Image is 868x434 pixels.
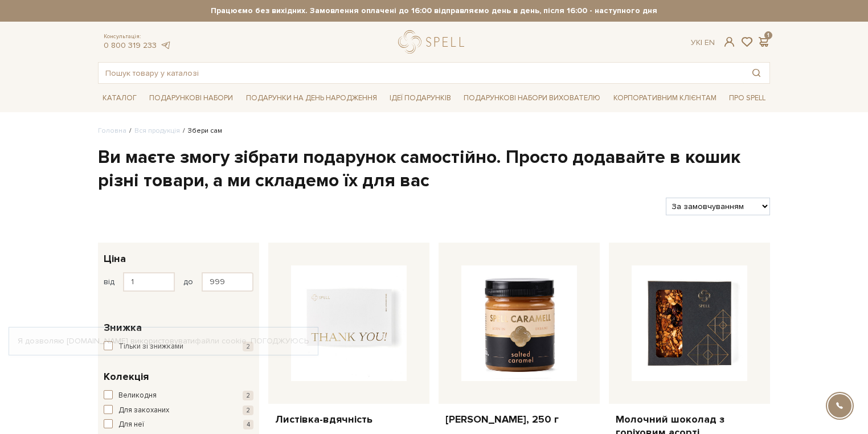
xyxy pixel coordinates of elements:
[202,272,253,292] input: Ціна
[98,146,770,193] h1: Ви маєте змогу зібрати подарунок самостійно. Просто додавайте в кошик різні товари, а ми складемо...
[275,413,423,426] a: Листівка-вдячність
[445,413,593,426] a: [PERSON_NAME], 250 г
[118,405,169,416] span: Для закоханих
[724,89,770,107] a: Про Spell
[104,405,253,416] button: Для закоханих 2
[398,30,469,54] a: logo
[104,320,142,335] span: Знижка
[98,6,770,16] strong: Працюємо без вихідних. Замовлення оплачені до 16:00 відправляємо день в день, після 16:00 - насту...
[183,277,193,287] span: до
[609,88,721,108] a: Корпоративним клієнтам
[459,88,605,108] a: Подарункові набори вихователю
[243,420,253,429] span: 4
[104,251,126,267] span: Ціна
[98,126,126,135] a: Головна
[98,89,141,107] a: Каталог
[291,265,407,381] img: Листівка-вдячність
[104,40,157,50] a: 0 800 319 233
[159,40,171,50] a: telegram
[118,419,144,431] span: Для неї
[104,277,114,287] span: від
[99,63,743,83] input: Пошук товару у каталозі
[385,89,456,107] a: Ідеї подарунків
[104,390,253,402] button: Великодня 2
[195,336,247,346] a: файли cookie
[241,89,382,107] a: Подарунки на День народження
[134,126,180,135] a: Вся продукція
[180,126,222,136] li: Збери сам
[243,391,253,400] span: 2
[9,336,318,346] div: Я дозволяю [DOMAIN_NAME] використовувати
[104,369,149,384] span: Колекція
[118,390,157,402] span: Великодня
[104,419,253,431] button: Для неї 4
[104,33,171,40] span: Консультація:
[251,336,309,346] a: Погоджуюсь
[743,63,769,83] button: Пошук товару у каталозі
[691,38,715,48] div: Ук
[123,272,175,292] input: Ціна
[701,38,702,47] span: |
[145,89,238,107] a: Подарункові набори
[243,406,253,415] span: 2
[705,38,715,47] a: En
